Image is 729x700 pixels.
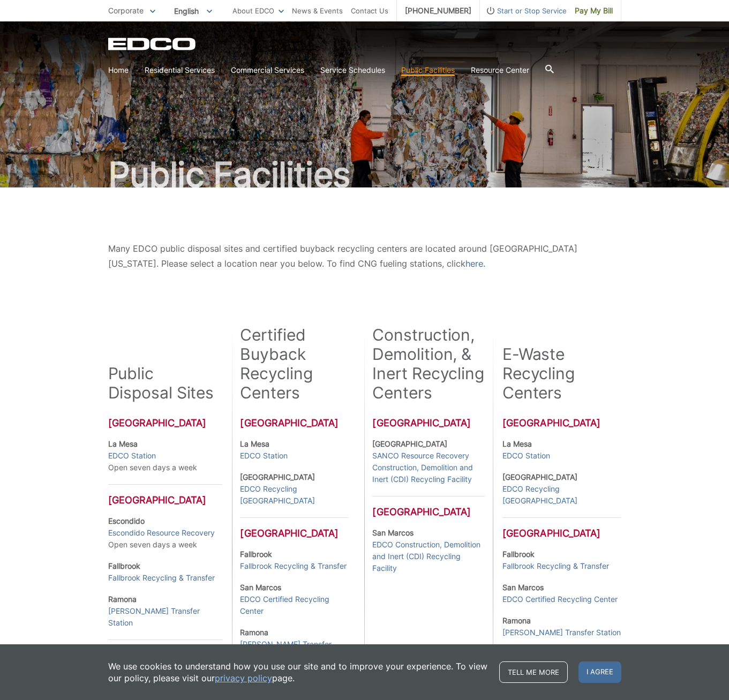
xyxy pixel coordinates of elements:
strong: Escondido [108,516,145,525]
a: [PERSON_NAME] Transfer Station [240,638,348,662]
span: Corporate [108,6,144,15]
a: EDCO Recycling [GEOGRAPHIC_DATA] [240,483,348,507]
p: Open seven days a week [108,515,223,551]
span: Many EDCO public disposal sites and certified buyback recycling centers are located around [GEOGR... [108,243,577,269]
strong: Ramona [502,616,531,625]
h2: Construction, Demolition, & Inert Recycling Centers [372,325,484,402]
h3: [GEOGRAPHIC_DATA] [240,417,348,429]
a: [PERSON_NAME] Transfer Station [108,605,223,629]
strong: Ramona [108,594,137,604]
span: Pay My Bill [575,5,613,17]
strong: San Marcos [372,528,414,537]
strong: San Marcos [502,583,544,592]
a: EDCD logo. Return to the homepage. [108,37,197,50]
h1: Public Facilities [108,157,621,192]
strong: San Marcos [240,583,281,592]
h3: [GEOGRAPHIC_DATA] [108,484,223,506]
a: Service Schedules [320,64,385,76]
a: [PERSON_NAME] Transfer Station [502,627,621,638]
a: News & Events [292,5,343,17]
strong: [GEOGRAPHIC_DATA] [502,472,577,481]
a: About EDCO [232,5,284,17]
a: EDCO Certified Recycling Center [240,593,348,617]
h2: Public Disposal Sites [108,364,214,402]
a: Contact Us [351,5,388,17]
a: Home [108,64,129,76]
h3: [GEOGRAPHIC_DATA] [372,496,484,518]
h2: E-Waste Recycling Centers [502,344,621,402]
p: Open seven days a week [108,438,223,473]
strong: La Mesa [240,439,269,448]
a: EDCO Recycling [GEOGRAPHIC_DATA] [502,483,621,507]
a: SANCO Resource Recovery Construction, Demolition and Inert (CDI) Recycling Facility [372,450,484,485]
strong: [GEOGRAPHIC_DATA] [240,472,315,481]
a: EDCO Station [240,450,288,462]
strong: Ramona [240,628,268,637]
strong: Fallbrook [240,550,272,559]
h3: [GEOGRAPHIC_DATA] [502,517,621,539]
h3: [GEOGRAPHIC_DATA] [502,417,621,429]
h3: [GEOGRAPHIC_DATA] [108,417,223,429]
strong: Fallbrook [108,561,140,570]
a: Residential Services [145,64,215,76]
p: We use cookies to understand how you use our site and to improve your experience. To view our pol... [108,660,488,684]
a: EDCO Certified Recycling Center [502,593,618,605]
a: EDCO Station [108,450,156,462]
a: Escondido Resource Recovery [108,527,215,539]
a: Public Facilities [401,64,455,76]
h3: [GEOGRAPHIC_DATA] [372,417,484,429]
h3: [GEOGRAPHIC_DATA] [240,517,348,539]
span: English [166,2,220,20]
strong: Fallbrook [502,550,535,559]
a: EDCO Station [502,450,550,462]
a: Commercial Services [231,64,304,76]
a: EDCO Construction, Demolition and Inert (CDI) Recycling Facility [372,539,484,574]
h3: [GEOGRAPHIC_DATA] / [GEOGRAPHIC_DATA] [108,639,223,673]
strong: La Mesa [108,439,138,448]
strong: La Mesa [502,439,532,448]
a: Fallbrook Recycling & Transfer [240,560,347,572]
a: privacy policy [215,672,272,684]
a: Fallbrook Recycling & Transfer [502,560,609,572]
a: Tell me more [499,661,568,683]
h2: Certified Buyback Recycling Centers [240,325,348,402]
strong: [GEOGRAPHIC_DATA] [372,439,447,448]
a: Fallbrook Recycling & Transfer [108,572,215,584]
a: here [465,256,483,271]
a: Resource Center [471,64,529,76]
span: I agree [578,661,621,683]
